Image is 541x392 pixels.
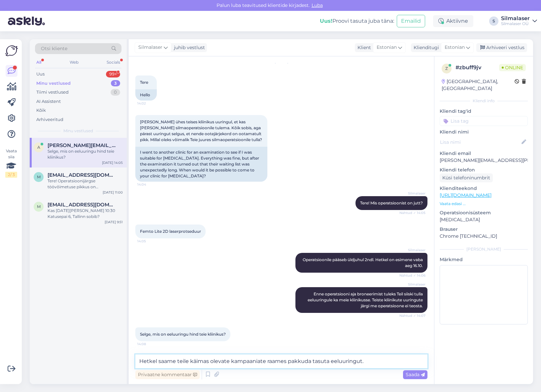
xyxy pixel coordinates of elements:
p: Chrome [TECHNICAL_ID] [440,233,528,240]
div: AI Assistent [36,98,61,105]
div: Proovi tasuta juba täna: [320,17,394,25]
span: Nähtud ✓ 14:07 [399,313,425,318]
div: 99+ [106,71,120,77]
div: Socials [105,58,121,67]
span: Otsi kliente [41,45,67,52]
div: 2 / 3 [5,172,17,178]
div: Selge, mis on eeluuringu hind teie kliinikus? [48,148,123,160]
p: Vaata edasi ... [440,201,528,207]
div: Klienditugi [411,44,439,51]
p: Kliendi telefon [440,166,528,173]
span: Saada [406,372,425,377]
div: Tiimi vestlused [36,89,69,96]
p: Kliendi tag'id [440,108,528,115]
span: Silmalaser [138,44,162,51]
span: Estonian [377,44,397,51]
p: Operatsioonisüsteem [440,209,528,216]
p: Kliendi nimi [440,129,528,136]
div: [DATE] 14:05 [102,160,123,165]
div: [PERSON_NAME] [440,246,528,252]
span: Online [499,64,526,71]
div: I went to another clinic for an examination to see if I was suitable for [MEDICAL_DATA]. Everythi... [135,147,267,182]
div: 3 [111,80,120,87]
span: [PERSON_NAME] ühes teises kliinikus uuringul, et kas [PERSON_NAME] silmaoperatsioonile tulema. Kõ... [140,119,262,142]
input: Lisa tag [440,116,528,126]
span: m [37,174,41,179]
span: marrau59@gmail.com [48,172,116,178]
div: Aktiivne [433,15,473,27]
div: # zbuff9jv [456,64,499,72]
p: Kliendi email [440,150,528,157]
span: Tere [140,80,148,85]
div: Tere! Operatsioonijärgse töövõimetuse pikkus on individuaalne. Operatsioonijärgselt hakkab vasak ... [48,178,123,190]
div: 0 [111,89,120,96]
div: Hello [135,89,157,101]
img: Askly Logo [5,45,18,57]
div: S [489,16,498,26]
a: [URL][DOMAIN_NAME] [440,192,491,198]
span: 14:08 [137,342,162,347]
button: Emailid [397,15,425,27]
div: [DATE] 9:51 [105,220,123,225]
span: 14:05 [137,239,162,244]
div: Kõik [36,107,46,114]
span: z [445,66,448,71]
span: Silmalaser [401,248,425,253]
div: [GEOGRAPHIC_DATA], [GEOGRAPHIC_DATA] [442,78,515,92]
div: Kas [DATE][PERSON_NAME] 10:30 Katusepai 6, Tallinn sobib? [48,208,123,220]
p: [PERSON_NAME][EMAIL_ADDRESS][PERSON_NAME][DOMAIN_NAME] [440,157,528,164]
div: Silmalaser OÜ [501,21,530,26]
div: Vaata siia [5,148,17,178]
div: Arhiveeri vestlus [476,43,527,52]
span: Tere! Mis operatsioonist on jutt? [360,200,423,205]
div: Privaatne kommentaar [135,370,200,379]
a: SilmalaserSilmalaser OÜ [501,16,537,26]
span: Luba [310,2,325,8]
div: [DATE] 11:00 [103,190,123,195]
div: Arhiveeritud [36,116,63,123]
div: Kliendi info [440,98,528,104]
span: Selge, mis on eeluuringu hind teie kliinikus? [140,332,226,337]
span: merike62laumets@gmail.com [48,202,116,208]
div: juhib vestlust [171,44,205,51]
div: Silmalaser [501,16,530,21]
b: Uus! [320,18,332,24]
p: [MEDICAL_DATA] [440,216,528,223]
span: 14:04 [137,182,162,187]
span: A [37,145,40,150]
input: Lisa nimi [440,138,520,146]
span: Enne operatsiooni aja broneerimist tuleks Teil siiski tulla eeluuringule ka meie kliinikusse. Tei... [308,291,424,308]
span: 14:02 [137,101,162,106]
span: Estonian [445,44,465,51]
div: All [35,58,43,67]
span: m [37,204,41,209]
span: Allar.vellner@gmail.com [48,142,116,148]
div: Web [68,58,80,67]
div: Küsi telefoninumbrit [440,173,493,182]
span: Nähtud ✓ 14:05 [399,210,425,215]
span: Femto Lite 2D laserprotseduur [140,229,201,234]
span: Minu vestlused [63,128,93,134]
p: Märkmed [440,256,528,263]
span: Nähtud ✓ 14:06 [399,273,425,278]
span: Operatsioonile pääseb üldjuhul 2ndl. Hetkel on esimene vaba aeg 16.10. [303,257,424,268]
span: Silmalaser [401,191,425,196]
div: Minu vestlused [36,80,71,87]
p: Klienditeekond [440,185,528,192]
span: Silmalaser [401,282,425,287]
div: Klient [355,44,371,51]
div: Uus [36,71,45,77]
textarea: Hetkel saame teile käimas olevate kampaaniate raames pakkuda tasuta eeluuringut [135,354,427,368]
p: Brauser [440,226,528,233]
